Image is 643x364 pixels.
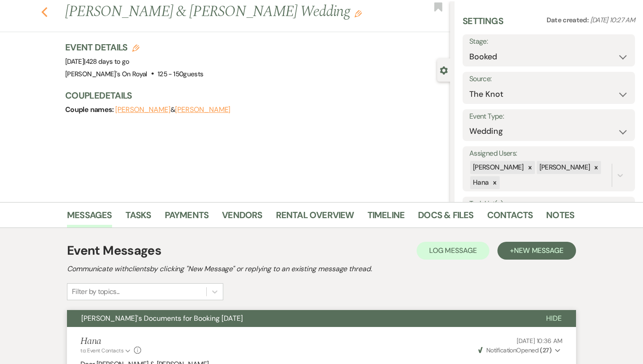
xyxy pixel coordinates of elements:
span: Opened [478,346,552,354]
a: Payments [165,208,209,227]
span: to: Event Contacts [80,347,123,354]
button: [PERSON_NAME]'s Documents for Booking [DATE] [67,310,532,327]
span: [PERSON_NAME]'s Documents for Booking [DATE] [81,314,243,323]
span: & [115,105,230,114]
a: Vendors [222,208,262,227]
button: Hide [532,310,576,327]
button: NotificationOpened (27) [477,346,563,355]
a: Docs & Files [418,208,473,227]
button: [PERSON_NAME] [115,106,171,113]
span: Notification [486,346,516,354]
h3: Settings [463,15,503,34]
span: | [84,57,129,66]
span: [DATE] 10:36 AM [517,337,563,345]
a: Rental Overview [276,208,354,227]
span: Couple names: [65,105,115,114]
h1: Event Messages [67,241,161,260]
strong: ( 27 ) [540,346,551,354]
div: [PERSON_NAME] [537,161,592,174]
span: 428 days to go [86,57,129,66]
span: Hide [546,314,562,323]
button: to: Event Contacts [80,347,132,355]
button: Edit [355,9,362,17]
div: [PERSON_NAME] [470,161,525,174]
label: Source: [469,73,628,86]
h3: Event Details [65,41,203,54]
span: [PERSON_NAME]'s On Royal [65,70,147,79]
h1: [PERSON_NAME] & [PERSON_NAME] Wedding [65,1,370,23]
span: [DATE] [65,57,129,66]
div: Hana [470,176,490,189]
button: Log Message [417,242,489,260]
button: Close lead details [440,66,448,74]
span: Date created: [547,16,590,25]
label: Task List(s): [469,198,628,211]
span: [DATE] 10:27 AM [590,16,635,25]
a: Messages [67,208,112,227]
div: Filter by topics... [72,286,120,297]
a: Timeline [367,208,405,227]
a: Tasks [125,208,151,227]
h3: Couple Details [65,89,441,102]
span: Log Message [429,246,477,255]
h5: Hana [80,336,141,347]
label: Event Type: [469,110,628,123]
span: New Message [514,246,564,255]
button: +New Message [497,242,576,260]
button: [PERSON_NAME] [175,106,230,113]
a: Notes [546,208,574,227]
label: Assigned Users: [469,147,628,160]
span: 125 - 150 guests [158,70,203,79]
a: Contacts [487,208,533,227]
label: Stage: [469,35,628,48]
h2: Communicate with clients by clicking "New Message" or replying to an existing message thread. [67,264,576,274]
